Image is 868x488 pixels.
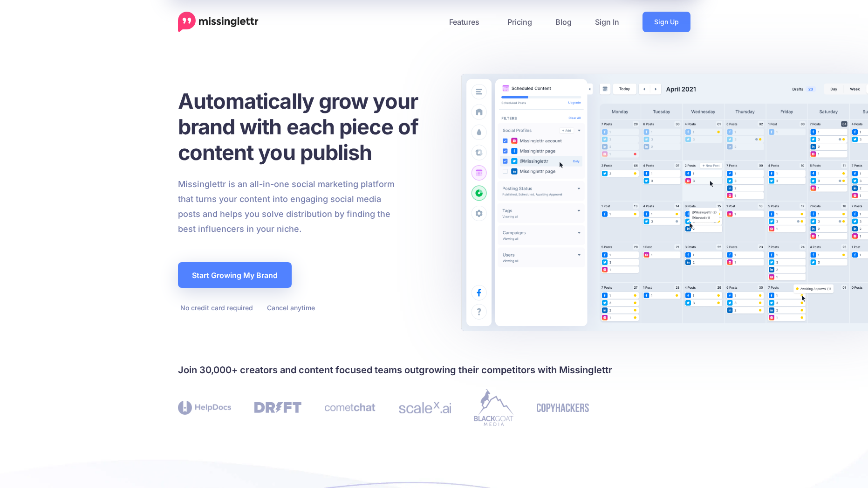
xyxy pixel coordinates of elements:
li: No credit card required [178,302,253,314]
h4: Join 30,000+ creators and content focused teams outgrowing their competitors with Missinglettr [178,363,690,377]
p: Missinglettr is an all-in-one social marketing platform that turns your content into engaging soc... [178,177,395,237]
h1: Automatically grow your brand with each piece of content you publish [178,88,441,165]
a: Features [437,12,496,32]
a: Sign Up [642,12,690,32]
a: Pricing [496,12,544,32]
a: Start Growing My Brand [178,262,292,288]
a: Sign In [583,12,631,32]
li: Cancel anytime [265,302,315,314]
a: Home [178,12,259,32]
a: Blog [544,12,583,32]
